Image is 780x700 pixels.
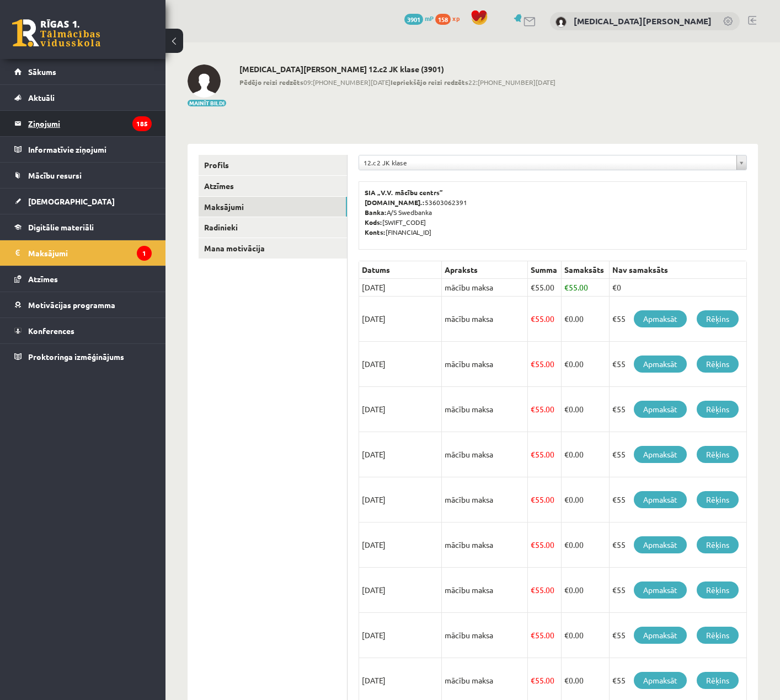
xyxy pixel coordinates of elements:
[442,387,528,432] td: mācību maksa
[697,310,739,327] a: Rēķins
[14,111,152,136] a: Ziņojumi185
[609,432,747,477] td: €55
[365,228,386,236] b: Konts:
[634,310,687,327] a: Apmaksāt
[365,198,425,207] b: [DOMAIN_NAME].:
[609,568,747,613] td: €55
[425,14,434,23] span: mP
[442,261,528,279] th: Apraksts
[359,342,442,387] td: [DATE]
[239,64,555,74] h2: [MEDICAL_DATA][PERSON_NAME] 12.c2 JK klase (3901)
[14,292,152,317] a: Motivācijas programma
[609,279,747,297] td: €0
[199,155,347,175] a: Profils
[239,77,555,87] span: 09:[PHONE_NUMBER][DATE] 22:[PHONE_NUMBER][DATE]
[697,356,739,373] a: Rēķins
[527,523,561,568] td: 55.00
[28,196,115,206] span: [DEMOGRAPHIC_DATA]
[562,432,609,477] td: 0.00
[391,78,468,87] b: Iepriekšējo reizi redzēts
[555,17,567,28] img: Nikita Ļahovs
[442,297,528,342] td: mācību maksa
[527,432,561,477] td: 55.00
[14,163,152,188] a: Mācību resursi
[28,352,124,362] span: Proktoringa izmēģinājums
[359,613,442,658] td: [DATE]
[442,568,528,613] td: mācību maksa
[442,613,528,658] td: mācību maksa
[562,523,609,568] td: 0.00
[564,404,569,414] span: €
[12,19,100,47] a: Rīgas 1. Tālmācības vidusskola
[452,14,460,23] span: xp
[359,523,442,568] td: [DATE]
[28,300,115,310] span: Motivācijas programma
[574,15,712,26] a: [MEDICAL_DATA][PERSON_NAME]
[28,170,82,180] span: Mācību resursi
[531,282,535,292] span: €
[564,314,569,324] span: €
[365,187,741,237] p: 53603062391 A/S Swedbanka [SWIFT_CODE] [FINANCIAL_ID]
[527,387,561,432] td: 55.00
[359,568,442,613] td: [DATE]
[14,137,152,162] a: Informatīvie ziņojumi
[14,344,152,369] a: Proktoringa izmēģinājums
[442,523,528,568] td: mācību maksa
[14,240,152,266] a: Maksājumi1
[188,64,221,98] img: Nikita Ļahovs
[28,137,152,162] legend: Informatīvie ziņojumi
[564,630,569,640] span: €
[562,261,609,279] th: Samaksāts
[634,356,687,373] a: Apmaksāt
[634,446,687,463] a: Apmaksāt
[14,59,152,84] a: Sākums
[531,314,535,324] span: €
[609,387,747,432] td: €55
[609,261,747,279] th: Nav samaksāts
[442,477,528,523] td: mācību maksa
[564,494,569,504] span: €
[531,404,535,414] span: €
[564,449,569,459] span: €
[634,672,687,689] a: Apmaksāt
[239,78,303,87] b: Pēdējo reizi redzēts
[28,240,152,266] legend: Maksājumi
[199,217,347,238] a: Radinieki
[132,116,152,131] i: 185
[28,67,56,77] span: Sākums
[634,491,687,508] a: Apmaksāt
[564,675,569,685] span: €
[562,477,609,523] td: 0.00
[364,155,732,170] span: 12.c2 JK klase
[442,432,528,477] td: mācību maksa
[697,627,739,644] a: Rēķins
[527,568,561,613] td: 55.00
[634,536,687,553] a: Apmaksāt
[609,297,747,342] td: €55
[435,14,465,23] a: 158 xp
[562,342,609,387] td: 0.00
[527,342,561,387] td: 55.00
[609,613,747,658] td: €55
[359,155,746,170] a: 12.c2 JK klase
[609,342,747,387] td: €55
[442,342,528,387] td: mācību maksa
[562,568,609,613] td: 0.00
[199,238,347,259] a: Mana motivācija
[527,297,561,342] td: 55.00
[697,446,739,463] a: Rēķins
[365,188,444,197] b: SIA „V.V. mācību centrs”
[359,387,442,432] td: [DATE]
[14,189,152,214] a: [DEMOGRAPHIC_DATA]
[442,279,528,297] td: mācību maksa
[527,261,561,279] th: Summa
[435,14,451,25] span: 158
[14,266,152,292] a: Atzīmes
[199,197,347,217] a: Maksājumi
[359,261,442,279] th: Datums
[365,218,382,227] b: Kods:
[562,297,609,342] td: 0.00
[527,613,561,658] td: 55.00
[359,279,442,297] td: [DATE]
[609,477,747,523] td: €55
